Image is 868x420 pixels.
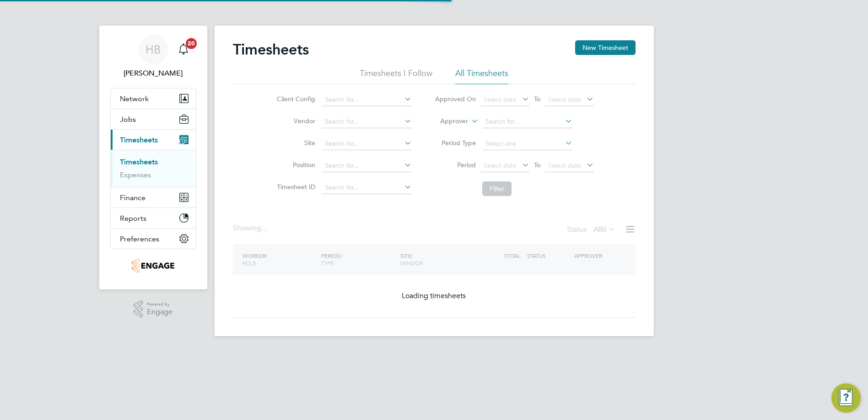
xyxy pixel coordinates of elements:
a: Powered byEngage [134,300,173,318]
label: Approver [427,117,468,126]
span: Reports [120,214,146,223]
label: All [593,225,615,234]
span: 0 [602,225,606,234]
button: Reports [111,208,196,228]
span: Finance [120,193,146,202]
span: 20 [186,38,197,49]
label: Timesheet ID [274,183,315,191]
label: Position [274,161,315,169]
button: New Timesheet [575,40,636,55]
a: Expenses [120,170,151,179]
input: Search for... [322,115,412,128]
span: Select date [484,161,517,169]
input: Select one [482,137,572,150]
input: Search for... [482,115,572,128]
img: regentfm-logo-retina.png [132,258,174,273]
span: Harry Barfoot [110,68,196,79]
label: Vendor [274,117,315,125]
span: ... [261,224,267,233]
span: Jobs [120,115,136,124]
a: 20 [174,35,193,64]
li: Timesheets I Follow [360,68,432,84]
label: Period Type [435,139,476,147]
span: To [531,159,543,171]
label: Approved On [435,95,476,103]
span: Powered by [147,300,173,308]
button: Finance [111,187,196,207]
button: Timesheets [111,130,196,150]
label: Site [274,139,315,147]
span: Network [120,94,149,103]
li: All Timesheets [455,68,508,84]
a: HB[PERSON_NAME] [110,35,196,79]
label: Period [435,161,476,169]
button: Network [111,88,196,109]
h2: Timesheets [233,40,309,59]
div: Timesheets [111,150,196,187]
div: Status [567,224,617,236]
span: Select date [548,95,581,104]
button: Preferences [111,229,196,249]
label: Client Config [274,95,315,103]
span: Engage [147,308,173,316]
a: Timesheets [120,158,158,166]
span: Preferences [120,235,159,243]
button: Jobs [111,109,196,129]
input: Search for... [322,93,412,106]
nav: Main navigation [99,26,207,289]
span: HB [146,44,161,55]
span: To [531,93,543,105]
button: Engage Resource Center [831,383,861,413]
div: Showing [233,224,269,233]
span: Select date [484,95,517,104]
a: Go to home page [110,258,196,273]
input: Search for... [322,181,412,194]
span: Timesheets [120,136,158,144]
span: Select date [548,161,581,169]
input: Search for... [322,159,412,172]
input: Search for... [322,137,412,150]
button: Filter [482,181,512,196]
